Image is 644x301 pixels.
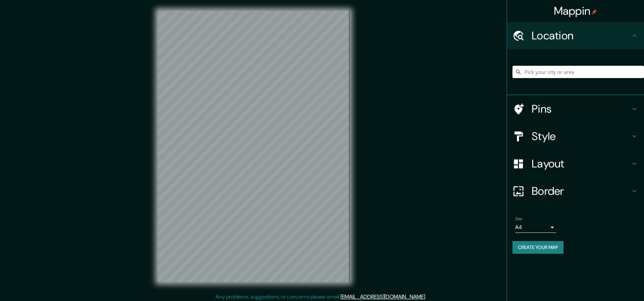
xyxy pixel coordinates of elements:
[426,293,427,301] div: .
[532,102,630,116] h4: Pins
[427,293,429,301] div: .
[507,123,644,150] div: Style
[507,95,644,123] div: Pins
[215,293,426,301] p: Any problems, suggestions, or concerns please email .
[515,216,522,222] label: Size
[512,241,563,254] button: Create your map
[532,29,630,42] h4: Location
[158,11,349,282] canvas: Map
[507,177,644,205] div: Border
[512,66,644,78] input: Pick your city or area
[532,157,630,171] h4: Layout
[592,9,597,15] img: pin-icon.png
[532,184,630,198] h4: Border
[554,4,597,18] h4: Mappin
[507,22,644,49] div: Location
[515,222,556,233] div: A4
[340,293,425,300] a: [EMAIL_ADDRESS][DOMAIN_NAME]
[532,129,630,143] h4: Style
[507,150,644,177] div: Layout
